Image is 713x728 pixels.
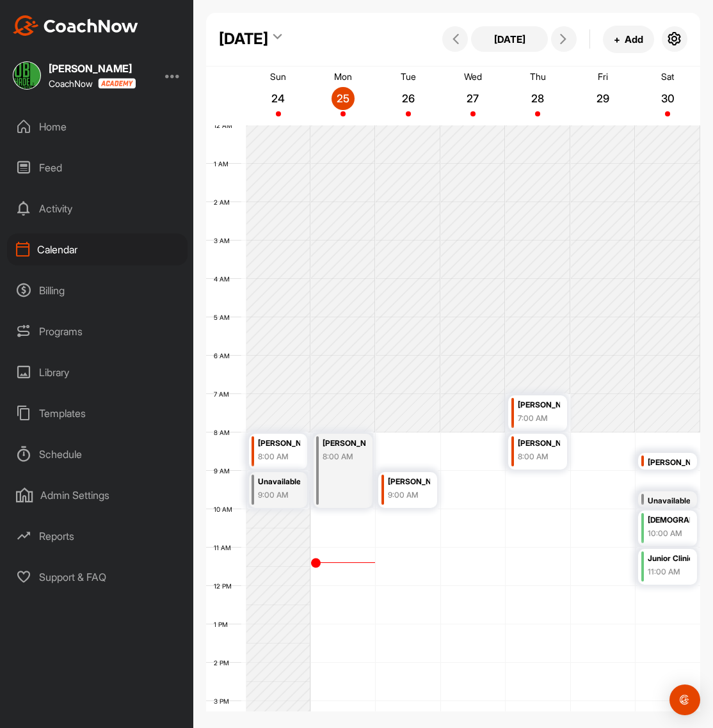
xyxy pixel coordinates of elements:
div: 2 PM [206,659,242,667]
div: 8:00 AM [323,451,365,463]
div: 1 AM [206,160,241,168]
div: 10:00 AM [648,528,691,539]
div: 11 AM [206,544,244,551]
p: Sun [270,71,286,82]
div: [DEMOGRAPHIC_DATA] Clinic [648,513,691,528]
div: 10 AM [206,505,245,513]
div: 9:00 AM [258,489,300,501]
p: Sat [661,71,674,82]
p: Wed [464,71,482,82]
img: CoachNow [13,15,138,36]
div: 3 AM [206,237,243,244]
span: + [614,33,620,46]
div: [PERSON_NAME] [388,475,430,489]
p: 27 [461,92,485,105]
div: 6 AM [206,352,243,360]
p: Mon [334,71,352,82]
div: 2 AM [206,198,243,206]
div: Unavailable [258,475,300,489]
div: Calendar [7,233,188,265]
div: [PERSON_NAME] [518,398,560,413]
div: [PERSON_NAME] Meeting [323,436,365,451]
div: 7:00 AM [518,413,560,424]
div: Programs [7,315,188,347]
div: 11:00 AM [648,566,691,578]
a: August 25, 2025 [310,67,375,125]
p: 24 [267,92,290,105]
div: 4 AM [206,275,243,283]
div: Support & FAQ [7,561,188,593]
div: [PERSON_NAME] [258,436,300,451]
p: 28 [526,92,549,105]
div: 8:00 AM [258,451,300,463]
div: 3 PM [206,697,242,705]
div: 8 AM [206,429,243,436]
p: Fri [598,71,608,82]
div: Reports [7,520,188,552]
div: Schedule [7,438,188,470]
a: August 26, 2025 [376,67,440,125]
p: 25 [332,92,355,105]
div: Feed [7,152,188,184]
img: square_7d72e3b9a0e7cffca0d5903ffc03afe1.jpg [13,61,41,90]
div: Activity [7,193,188,225]
p: Tue [401,71,416,82]
div: 9 AM [206,467,243,475]
p: 26 [397,92,420,105]
div: CoachNow [49,78,136,89]
div: 9:00 AM [388,489,430,501]
div: Templates [7,397,188,429]
div: Home [7,111,188,143]
button: +Add [603,26,654,53]
div: 8:00 AM [518,451,560,463]
div: [DATE] [219,28,268,51]
div: Junior Clinic [648,551,691,566]
div: 12 AM [206,122,245,129]
div: Billing [7,274,188,306]
div: [PERSON_NAME] [648,455,691,470]
a: August 24, 2025 [246,67,310,125]
div: 7 AM [206,390,242,398]
a: August 29, 2025 [570,67,635,125]
a: August 27, 2025 [440,67,505,125]
div: Unavailable [648,494,691,509]
button: [DATE] [471,26,548,52]
div: 12 PM [206,582,244,590]
div: [PERSON_NAME] [518,436,560,451]
div: 5 AM [206,313,243,321]
a: August 30, 2025 [636,67,700,125]
div: Library [7,356,188,388]
div: Admin Settings [7,479,188,511]
p: 29 [591,92,614,105]
div: Open Intercom Messenger [669,684,700,715]
p: 30 [656,92,679,105]
img: CoachNow acadmey [98,78,136,89]
div: 1 PM [206,621,241,628]
p: Thu [530,71,546,82]
a: August 28, 2025 [506,67,570,125]
div: [PERSON_NAME] [49,63,136,74]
